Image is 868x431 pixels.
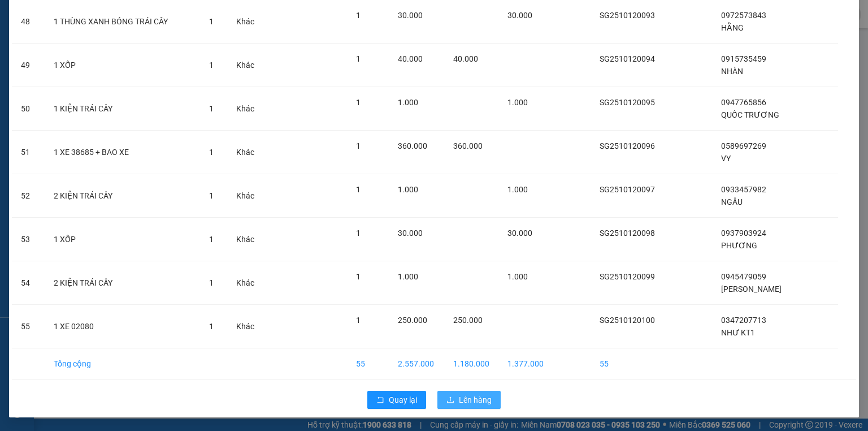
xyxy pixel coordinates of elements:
[721,11,766,20] span: 0972573843
[600,229,655,238] span: SG2510120098
[721,98,766,107] span: 0947765856
[398,11,423,20] span: 30.000
[398,272,418,281] span: 1.000
[45,131,200,174] td: 1 XE 38685 + BAO XE
[498,348,553,380] td: 1.377.000
[721,54,766,63] span: 0915735459
[507,11,532,20] span: 30.000
[600,316,655,325] span: SG2510120100
[12,305,45,348] td: 55
[209,148,214,157] span: 1
[453,54,478,63] span: 40.000
[209,322,214,331] span: 1
[459,394,492,406] span: Lên hàng
[721,285,782,294] span: [PERSON_NAME]
[209,191,214,200] span: 1
[721,328,755,337] span: NHƯ KT1
[209,235,214,244] span: 1
[600,98,655,107] span: SG2510120095
[227,174,263,218] td: Khác
[356,185,361,194] span: 1
[398,54,423,63] span: 40.000
[12,218,45,261] td: 53
[721,110,779,119] span: QUỐC TRƯƠNG
[227,218,263,261] td: Khác
[507,185,528,194] span: 1.000
[356,11,361,20] span: 1
[398,185,418,194] span: 1.000
[356,229,361,238] span: 1
[347,348,389,380] td: 55
[721,185,766,194] span: 0933457982
[356,316,361,325] span: 1
[453,316,483,325] span: 250.000
[45,44,200,87] td: 1 XỐP
[12,44,45,87] td: 49
[45,174,200,218] td: 2 KIỆN TRÁI CÂY
[227,305,263,348] td: Khác
[600,185,655,194] span: SG2510120097
[591,348,664,380] td: 55
[45,261,200,305] td: 2 KIỆN TRÁI CÂY
[12,131,45,174] td: 51
[209,17,214,26] span: 1
[721,241,757,250] span: PHƯƠNG
[444,348,498,380] td: 1.180.000
[398,98,418,107] span: 1.000
[398,229,423,238] span: 30.000
[227,131,263,174] td: Khác
[721,23,744,32] span: HẰNG
[12,87,45,131] td: 50
[227,87,263,131] td: Khác
[356,98,361,107] span: 1
[507,98,528,107] span: 1.000
[12,261,45,305] td: 54
[507,272,528,281] span: 1.000
[45,305,200,348] td: 1 XE 02080
[721,67,743,76] span: NHÀN
[227,261,263,305] td: Khác
[389,348,444,380] td: 2.557.000
[209,104,214,113] span: 1
[453,141,483,150] span: 360.000
[389,394,417,406] span: Quay lại
[12,174,45,218] td: 52
[209,278,214,287] span: 1
[356,141,361,150] span: 1
[227,44,263,87] td: Khác
[600,141,655,150] span: SG2510120096
[45,348,200,380] td: Tổng cộng
[600,54,655,63] span: SG2510120094
[45,87,200,131] td: 1 KIỆN TRÁI CÂY
[600,272,655,281] span: SG2510120099
[209,61,214,70] span: 1
[398,316,427,325] span: 250.000
[600,11,655,20] span: SG2510120093
[356,54,361,63] span: 1
[721,272,766,281] span: 0945479059
[376,396,384,405] span: rollback
[721,154,731,163] span: VY
[45,218,200,261] td: 1 XỐP
[721,197,743,206] span: NGÂU
[721,316,766,325] span: 0347207713
[446,396,454,405] span: upload
[398,141,427,150] span: 360.000
[367,391,426,409] button: rollbackQuay lại
[356,272,361,281] span: 1
[507,229,532,238] span: 30.000
[721,229,766,238] span: 0937903924
[437,391,501,409] button: uploadLên hàng
[721,141,766,150] span: 0589697269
